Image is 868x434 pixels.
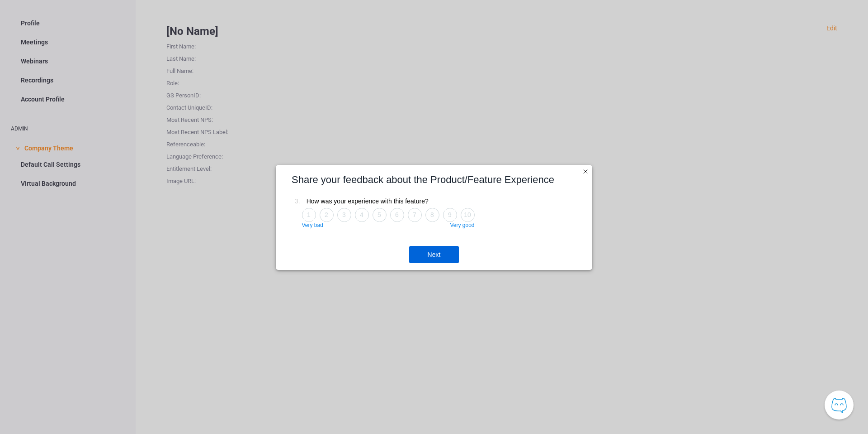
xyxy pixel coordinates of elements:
[303,194,556,208] div: How was your experience with this feature?
[287,172,581,188] div: Share your feedback about the Product/Feature Experience
[4,14,132,24] div: ∑aåāБδ ⷺ
[4,4,132,14] div: ∑aåāБδ ⷺ
[450,222,474,228] div: Very good
[292,194,303,208] div: 3.
[409,246,459,263] div: Next
[342,211,346,218] span: 3
[360,211,363,218] span: 4
[4,24,132,34] div: ∑aåāБδ ⷺ
[4,34,132,43] div: ∑aåāБδ ⷺ
[307,211,311,218] span: 1
[448,211,452,218] span: 9
[302,222,323,228] div: Very bad
[413,211,416,218] span: 7
[581,167,590,176] div: exit survey
[377,211,381,218] span: 5
[325,211,328,218] span: 2
[430,211,434,218] span: 8
[825,391,854,420] button: Knowledge Center Bot, also known as KC Bot is an onboarding assistant that allows you to see the ...
[464,211,471,218] span: 10
[395,211,399,218] span: 6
